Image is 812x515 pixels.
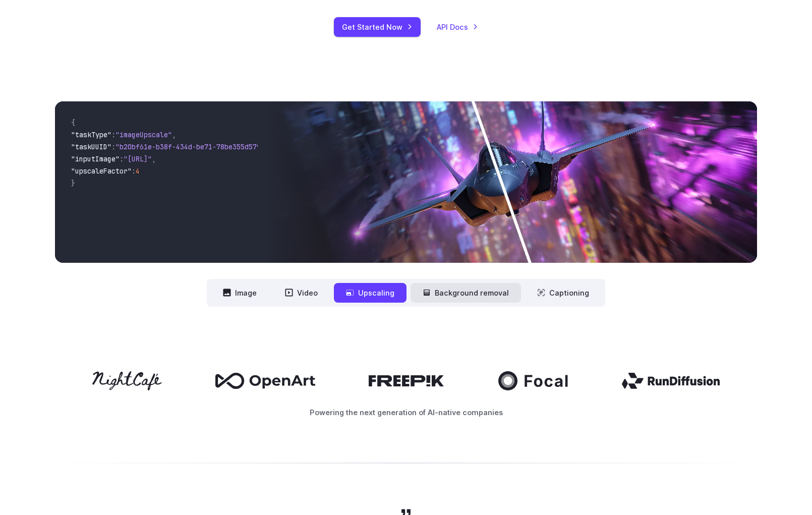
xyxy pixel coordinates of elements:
span: , [172,130,176,139]
span: 4 [136,166,140,176]
span: : [120,154,124,163]
button: Captioning [525,283,601,303]
span: "inputImage" [71,154,120,163]
a: API Docs [437,21,478,33]
span: { [71,118,75,127]
span: : [132,166,136,176]
button: Upscaling [334,283,407,303]
span: "[URL]" [124,154,152,163]
span: , [152,154,156,163]
span: } [71,179,75,188]
span: "taskUUID" [71,142,111,151]
a: Get Started Now [334,17,421,37]
p: Powering the next generation of AI-native companies [55,407,757,418]
span: "imageUpscale" [115,130,172,139]
span: : [111,142,115,151]
button: Background removal [411,283,521,303]
span: "upscaleFactor" [71,166,132,176]
span: "b20bf61e-b38f-434d-be71-78be355d5795" [115,142,269,151]
button: Image [211,283,269,303]
span: : [111,130,115,139]
img: Futuristic stealth jet streaking through a neon-lit cityscape with glowing purple exhaust [266,101,757,263]
button: Video [273,283,330,303]
span: "taskType" [71,130,111,139]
